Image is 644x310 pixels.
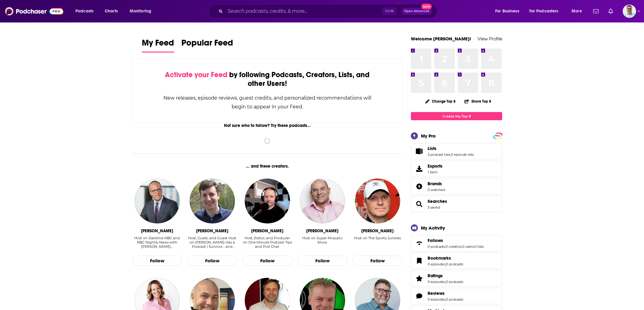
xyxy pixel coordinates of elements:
img: User Profile [623,5,636,18]
img: Jason Bishop [355,179,400,223]
button: Follow [242,256,292,266]
a: 3 saved [428,205,440,210]
span: , [462,244,462,249]
span: Bookmarks [411,253,502,269]
a: 0 episodes [428,280,445,284]
div: My Pro [421,133,436,139]
span: Brands [428,181,442,186]
a: Popular Feed [181,38,233,53]
div: Lester Holt [141,228,173,233]
div: Mike Bloom [196,228,228,233]
img: Danny Brown [245,179,290,223]
span: For Business [495,7,519,15]
a: Reviews [428,291,463,296]
a: Bookmarks [413,257,425,265]
div: Host on The Sports Junkies [354,236,401,240]
div: Host on Super Moscato Show [297,236,348,244]
a: 0 creators [446,244,462,249]
a: Searches [428,199,447,204]
img: Mike Bloom [190,179,235,223]
span: Lists [428,146,436,151]
div: ... and these creators. [132,164,403,169]
a: PRO [494,133,501,138]
span: My Feed [142,38,174,52]
a: 3 podcast lists [428,152,450,157]
span: Popular Feed [181,38,233,52]
a: 0 podcasts [446,262,463,266]
span: Activate your Feed [165,70,227,79]
div: Not sure who to follow? Try these podcasts... [132,123,403,128]
button: open menu [525,6,567,16]
span: 1 item [428,170,443,174]
div: Jason Bishop [361,228,394,233]
div: Host, Editor, and Producer on One Minute Podcast Tips and Pod Chat [242,236,292,249]
div: Host on Dateline NBC and NBC Nightly News with Tom Ll… [132,236,182,249]
span: Ratings [411,270,502,287]
button: open menu [567,6,590,16]
button: open menu [71,6,101,16]
span: New [421,4,432,9]
span: Brands [411,178,502,195]
a: 0 podcasts [446,297,463,301]
a: Bookmarks [428,255,463,261]
a: Lester Holt [135,179,180,223]
div: Host on Super Moscato Show [297,236,348,249]
a: Ratings [428,273,463,278]
button: Follow [297,256,348,266]
span: Charts [105,7,118,15]
a: Follows [428,238,484,243]
span: Ctrl K [382,7,397,15]
a: Exports [411,161,502,177]
span: Lists [411,143,502,159]
span: More [572,7,582,15]
div: by following Podcasts, Creators, Lists, and other Users! [163,70,372,88]
a: Lists [428,146,474,151]
a: 0 episodes [428,262,445,266]
a: Podchaser - Follow, Share and Rate Podcasts [5,5,63,17]
div: My Activity [421,225,445,231]
a: Searches [413,200,425,208]
div: Host on The Sports Junkies [354,236,401,249]
span: For Podcasters [529,7,558,15]
a: 0 episode lists [451,152,474,157]
span: , [445,244,446,249]
a: Show notifications dropdown [606,6,615,16]
a: 0 podcasts [428,244,445,249]
div: Host on Dateline NBC and NBC Nightly News with [PERSON_NAME]… [132,236,182,249]
button: Follow [187,256,237,266]
div: Vincent Moscato [306,228,338,233]
div: Danny Brown [251,228,283,233]
div: Host, Guest, and Guest Host on [PERSON_NAME] Has a Podcast | Survivor… and RHAP: We Know Survivor [187,236,237,249]
a: 0 podcasts [446,280,463,284]
a: Vincent Moscato [300,179,345,223]
a: 0 users [462,244,474,249]
div: Search podcasts, credits, & more... [214,4,443,18]
a: Brands [428,181,445,186]
span: , [474,244,474,249]
button: Share Top 8 [464,95,492,107]
button: open menu [491,6,527,16]
a: 0 lists [474,244,484,249]
span: Logged in as marcus414 [623,5,636,18]
a: Reviews [413,292,425,300]
button: open menu [125,6,159,16]
a: Charts [101,6,121,16]
button: Change Top 8 [422,97,459,105]
span: Ratings [428,273,443,278]
a: Lists [413,147,425,155]
span: Follows [411,235,502,251]
button: Show profile menu [623,5,636,18]
span: Monitoring [130,7,151,15]
a: 0 episodes [428,297,445,301]
span: Exports [428,163,443,169]
a: My Feed [142,38,174,53]
span: Searches [411,196,502,212]
a: View Profile [478,36,502,42]
a: Show notifications dropdown [591,6,601,16]
button: Follow [132,256,182,266]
